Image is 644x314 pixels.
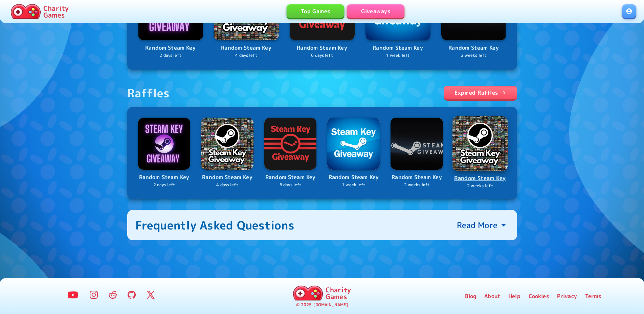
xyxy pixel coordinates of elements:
[452,116,508,171] img: Logo
[138,118,191,188] a: LogoRandom Steam Key2 days left
[264,118,317,188] a: LogoRandom Steam Key6 days left
[290,52,355,59] p: 6 days left
[453,117,507,189] a: LogoRandom Steam Key2 weeks left
[365,52,430,59] p: 1 week left
[128,291,136,299] img: GitHub Logo
[8,3,71,20] a: Charity Games
[441,52,506,59] p: 2 weeks left
[290,44,355,52] p: Random Steam Key
[585,292,601,300] a: Terms
[135,218,295,232] div: Frequently Asked Questions
[201,118,253,170] img: Logo
[296,302,348,308] p: © 2025 [DOMAIN_NAME]
[90,291,98,299] img: Instagram Logo
[127,86,170,100] div: Raffles
[529,292,549,300] a: Cookies
[201,173,253,182] p: Random Steam Key
[201,118,253,188] a: LogoRandom Steam Key4 days left
[444,86,517,99] a: Expired Raffles
[201,182,253,188] p: 4 days left
[264,173,317,182] p: Random Steam Key
[138,173,191,182] p: Random Steam Key
[326,286,351,300] p: Charity Games
[287,4,344,18] a: Top Games
[327,182,380,188] p: 1 week left
[138,52,203,59] p: 2 days left
[391,173,443,182] p: Random Steam Key
[264,182,317,188] p: 6 days left
[138,44,203,52] p: Random Steam Key
[441,44,506,52] p: Random Steam Key
[391,118,443,170] img: Logo
[365,44,430,52] p: Random Steam Key
[127,210,517,240] button: Frequently Asked QuestionsRead More
[214,44,279,52] p: Random Steam Key
[453,183,507,189] p: 2 weeks left
[508,292,520,300] a: Help
[138,118,191,170] img: Logo
[11,4,41,19] img: Charity.Games
[457,220,497,231] p: Read More
[290,284,354,302] a: Charity Games
[347,4,404,18] a: Giveaways
[138,182,191,188] p: 2 days left
[484,292,500,300] a: About
[327,118,380,188] a: LogoRandom Steam Key1 week left
[214,52,279,59] p: 4 days left
[293,286,323,300] img: Charity.Games
[391,182,443,188] p: 2 weeks left
[391,118,443,188] a: LogoRandom Steam Key2 weeks left
[147,291,155,299] img: Twitter Logo
[465,292,476,300] a: Blog
[109,291,117,299] img: Reddit Logo
[327,118,380,170] img: Logo
[43,5,69,18] p: Charity Games
[327,173,380,182] p: Random Steam Key
[264,118,317,170] img: Logo
[557,292,577,300] a: Privacy
[453,174,507,183] p: Random Steam Key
